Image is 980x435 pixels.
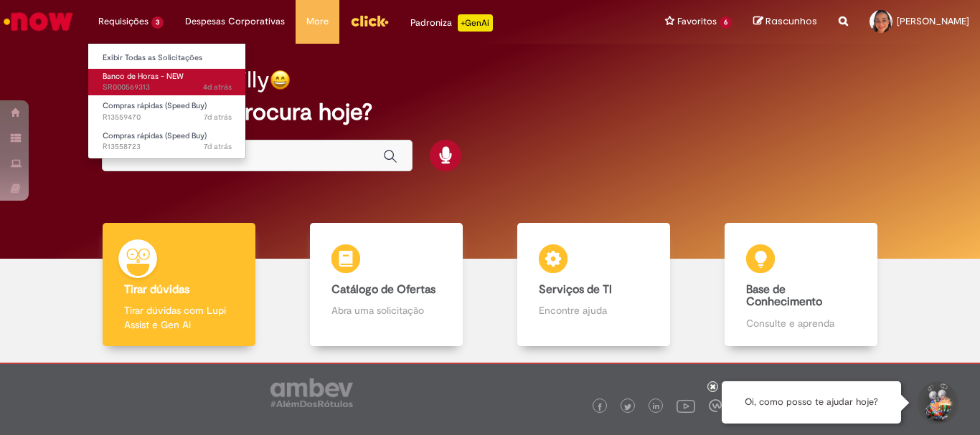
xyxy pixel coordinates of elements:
b: Catálogo de Ofertas [331,282,435,297]
p: Abra uma solicitação [331,303,440,317]
span: Requisições [98,14,149,29]
span: Rascunhos [765,14,817,28]
p: +GenAi [458,14,493,32]
a: Catálogo de Ofertas Abra uma solicitação [283,223,490,347]
span: R13559470 [103,112,232,123]
img: logo_footer_workplace.png [709,399,722,412]
p: Tirar dúvidas com Lupi Assist e Gen Ai [124,303,233,332]
span: R13558723 [103,141,232,153]
img: happy-face.png [270,70,291,90]
span: 6 [720,16,732,29]
img: ServiceNow [1,7,75,36]
b: Tirar dúvidas [124,282,189,297]
h2: O que você procura hoje? [102,100,878,125]
span: 7d atrás [204,112,232,123]
time: 26/09/2025 15:29:24 [203,82,232,92]
a: Aberto R13558723 : Compras rápidas (Speed Buy) [88,128,246,155]
a: Serviços de TI Encontre ajuda [490,223,697,347]
time: 23/09/2025 14:46:27 [204,112,232,123]
b: Serviços de TI [539,282,612,297]
ul: Requisições [88,43,246,159]
a: Aberto SR000569313 : Banco de Horas - NEW [88,69,246,95]
span: 7d atrás [204,141,232,152]
button: Iniciar Conversa de Suporte [915,381,958,424]
span: Banco de Horas - NEW [103,71,184,82]
img: logo_footer_ambev_rotulo_gray.png [270,378,353,407]
span: Compras rápidas (Speed Buy) [103,130,207,141]
img: logo_footer_facebook.png [596,403,603,411]
a: Tirar dúvidas Tirar dúvidas com Lupi Assist e Gen Ai [75,223,283,347]
img: logo_footer_twitter.png [624,403,631,411]
span: 3 [151,16,164,29]
span: 4d atrás [203,82,232,92]
span: [PERSON_NAME] [897,15,969,27]
p: Encontre ajuda [539,303,648,317]
div: Oi, como posso te ajudar hoje? [722,381,901,424]
a: Aberto R13559470 : Compras rápidas (Speed Buy) [88,98,246,125]
span: Compras rápidas (Speed Buy) [103,100,207,111]
a: Exibir Todas as Solicitações [88,50,246,66]
a: Rascunhos [753,15,817,29]
p: Consulte e aprenda [746,316,855,330]
div: Padroniza [410,14,493,32]
img: logo_footer_linkedin.png [653,403,660,411]
img: logo_footer_youtube.png [677,396,695,415]
span: More [306,14,329,29]
span: SR000569313 [103,82,232,93]
span: Favoritos [677,14,717,29]
img: click_logo_yellow_360x200.png [350,10,389,32]
b: Base de Conhecimento [746,282,822,310]
a: Base de Conhecimento Consulte e aprenda [697,223,905,347]
time: 23/09/2025 11:51:43 [204,141,232,152]
span: Despesas Corporativas [185,14,285,29]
